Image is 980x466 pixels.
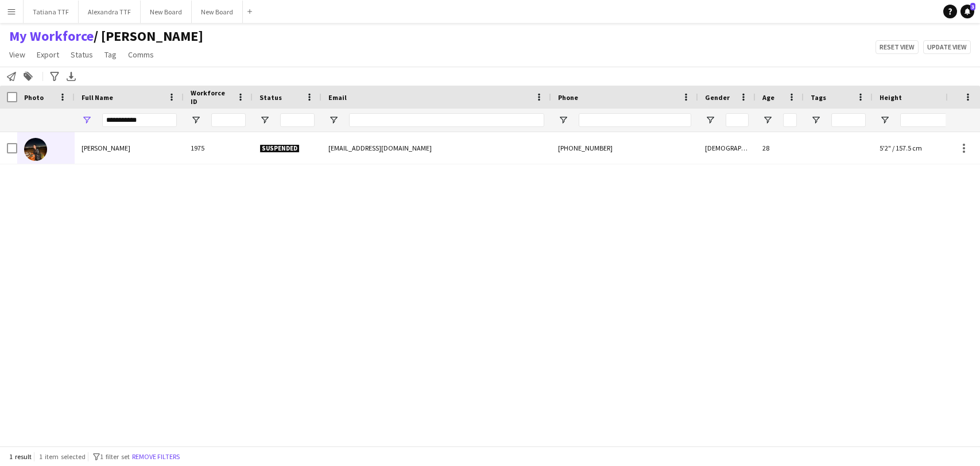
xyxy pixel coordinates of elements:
[328,115,339,125] button: Open Filter Menu
[726,113,749,127] input: Gender Filter Input
[349,113,544,127] input: Email Filter Input
[321,132,551,164] div: [EMAIL_ADDRESS][DOMAIN_NAME]
[82,144,130,152] span: [PERSON_NAME]
[970,3,975,10] span: 3
[259,93,282,102] span: Status
[24,1,79,23] button: Tatiana TTF
[104,49,117,60] span: Tag
[9,28,94,45] a: My Workforce
[141,1,192,23] button: New Board
[71,49,93,60] span: Status
[558,115,568,125] button: Open Filter Menu
[191,115,201,125] button: Open Filter Menu
[192,1,243,23] button: New Board
[123,47,158,62] a: Comms
[5,70,18,83] app-action-btn: Notify workforce
[811,115,821,125] button: Open Filter Menu
[21,70,35,83] app-action-btn: Add to tag
[24,93,44,102] span: Photo
[191,88,232,106] span: Workforce ID
[880,115,890,125] button: Open Filter Menu
[9,49,25,60] span: View
[328,93,347,102] span: Email
[762,115,773,125] button: Open Filter Menu
[48,70,61,83] app-action-btn: Advanced filters
[876,40,919,54] button: Reset view
[66,47,98,62] a: Status
[705,93,730,102] span: Gender
[705,115,715,125] button: Open Filter Menu
[130,450,182,463] button: Remove filters
[811,93,826,102] span: Tags
[831,113,866,127] input: Tags Filter Input
[94,28,203,45] span: TATIANA
[24,138,47,161] img: Mariam Al Gharib
[762,93,774,102] span: Age
[32,47,64,62] a: Export
[280,113,315,127] input: Status Filter Input
[37,49,59,60] span: Export
[880,93,902,102] span: Height
[579,113,691,127] input: Phone Filter Input
[100,452,130,461] span: 1 filter set
[184,132,253,164] div: 1975
[551,132,698,164] div: [PHONE_NUMBER]
[923,40,971,54] button: Update view
[82,93,113,102] span: Full Name
[783,113,797,127] input: Age Filter Input
[698,132,756,164] div: [DEMOGRAPHIC_DATA]
[82,115,92,125] button: Open Filter Menu
[79,1,141,23] button: Alexandra TTF
[102,113,177,127] input: Full Name Filter Input
[39,452,86,461] span: 1 item selected
[259,144,300,153] span: Suspended
[128,49,154,60] span: Comms
[558,93,578,102] span: Phone
[100,47,121,62] a: Tag
[64,70,78,83] app-action-btn: Export XLSX
[960,5,974,18] a: 3
[259,115,270,125] button: Open Filter Menu
[5,47,30,62] a: View
[756,132,804,164] div: 28
[211,113,246,127] input: Workforce ID Filter Input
